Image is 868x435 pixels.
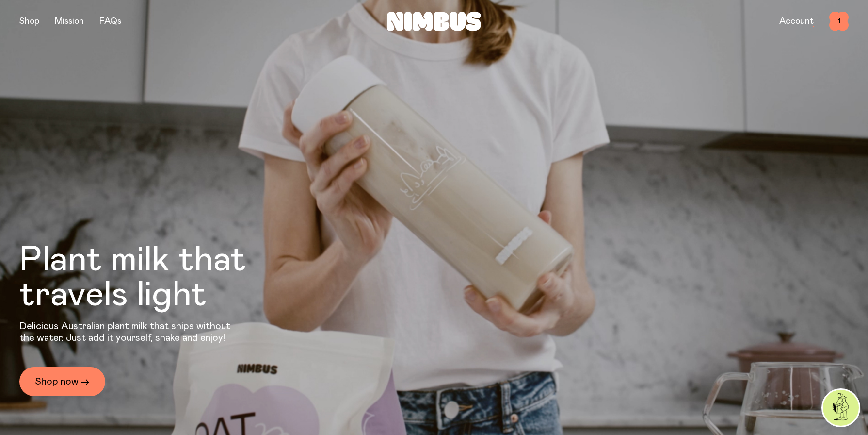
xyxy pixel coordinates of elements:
img: agent [823,390,859,426]
a: Shop now → [19,367,105,396]
a: Mission [55,17,84,26]
a: Account [779,17,814,26]
p: Delicious Australian plant milk that ships without the water. Just add it yourself, shake and enjoy! [19,320,237,344]
h1: Plant milk that travels light [19,243,299,313]
a: FAQs [99,17,121,26]
button: 1 [829,12,849,31]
